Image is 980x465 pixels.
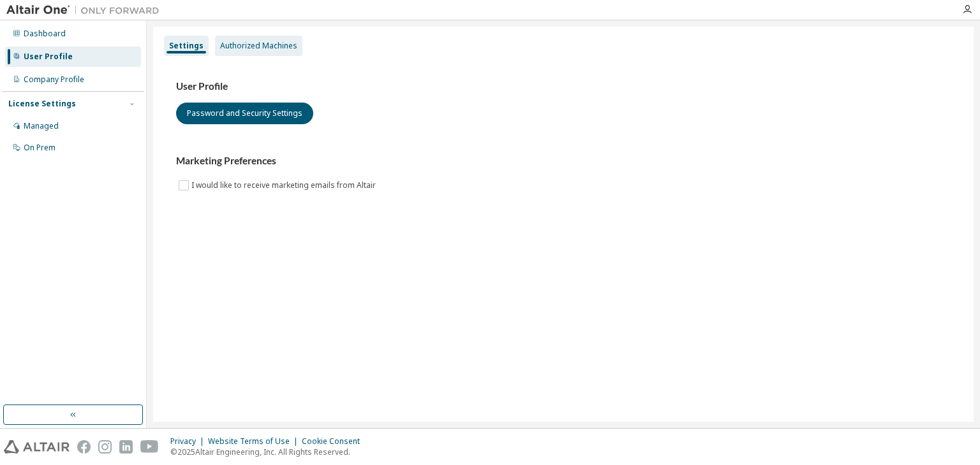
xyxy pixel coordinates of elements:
[176,80,951,93] h3: User Profile
[24,29,66,39] div: Dashboard
[98,440,112,454] img: instagram.svg
[24,143,56,153] div: On Prem
[24,52,73,62] div: User Profile
[8,99,76,109] div: License Settings
[176,155,951,168] h3: Marketing Preferences
[24,121,59,131] div: Managed
[6,4,166,17] img: Altair One
[191,178,378,193] label: I would like to receive marketing emails from Altair
[220,41,297,51] div: Authorized Machines
[4,440,70,454] img: altair_logo.svg
[140,440,159,454] img: youtube.svg
[302,436,367,447] div: Cookie Consent
[170,436,208,447] div: Privacy
[169,41,204,51] div: Settings
[176,103,313,124] button: Password and Security Settings
[170,447,367,457] p: © 2025 Altair Engineering, Inc. All Rights Reserved.
[119,440,133,454] img: linkedin.svg
[208,436,302,447] div: Website Terms of Use
[77,440,91,454] img: facebook.svg
[24,75,84,85] div: Company Profile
